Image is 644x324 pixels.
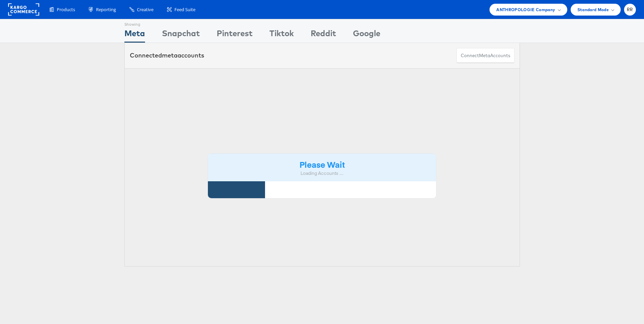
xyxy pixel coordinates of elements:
[269,27,294,43] div: Tiktok
[124,19,145,27] div: Showing
[577,6,609,13] span: Standard Mode
[213,170,431,177] div: Loading Accounts ....
[496,6,555,13] span: ANTHROPOLOGIE Company
[130,51,204,60] div: Connected accounts
[217,27,253,43] div: Pinterest
[96,6,116,13] span: Reporting
[174,6,195,13] span: Feed Suite
[311,27,336,43] div: Reddit
[162,27,200,43] div: Snapchat
[479,52,490,59] span: meta
[162,51,177,59] span: meta
[137,6,153,13] span: Creative
[627,7,633,12] span: RR
[456,48,515,63] button: ConnectmetaAccounts
[57,6,75,13] span: Products
[353,27,380,43] div: Google
[124,27,145,43] div: Meta
[300,159,345,170] strong: Please Wait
